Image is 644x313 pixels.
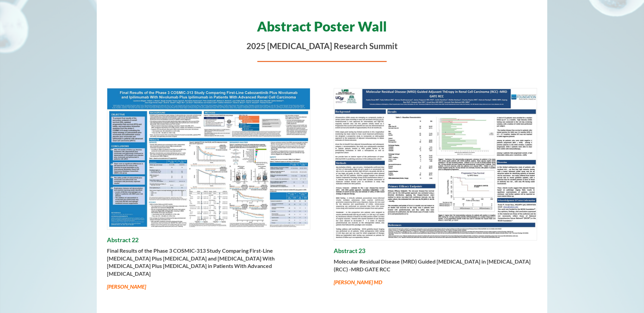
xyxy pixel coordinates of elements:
[334,279,382,285] em: [PERSON_NAME] MD
[107,16,537,40] h1: Abstract Poster Wall
[107,40,537,52] p: 2025 [MEDICAL_DATA] Research Summit
[334,88,537,240] img: 23_Desai_Arpita
[334,247,537,258] h4: Abstract 23
[107,236,310,247] h4: Abstract 22
[334,258,531,272] strong: Molecular Residual Disease (MRD) Guided [MEDICAL_DATA] in [MEDICAL_DATA] (RCC) -MRD GATE RCC
[107,247,275,276] b: Final Results of the Phase 3 COSMIC-313 Study Comparing First-Line [MEDICAL_DATA] Plus [MEDICAL_D...
[107,283,146,290] em: [PERSON_NAME]
[107,88,310,229] img: 22_Albiges_Laurence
